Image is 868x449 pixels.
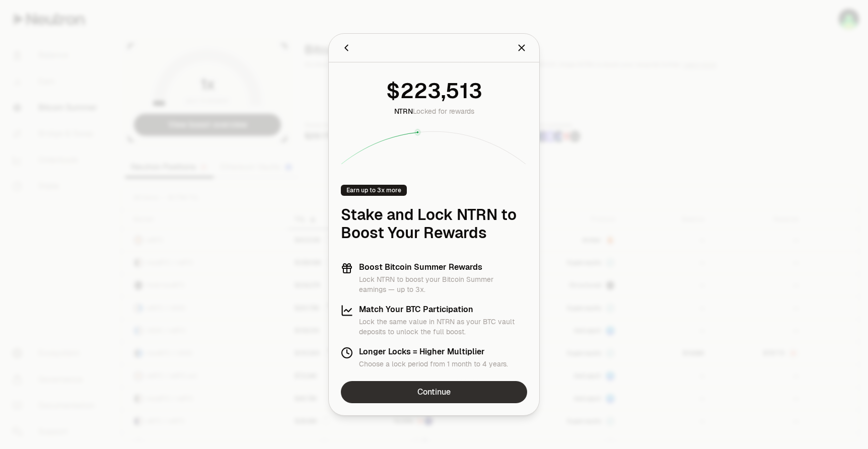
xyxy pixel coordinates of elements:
div: Locked for rewards [394,106,474,116]
a: Continue [341,381,527,403]
button: Close [516,41,527,55]
p: Lock NTRN to boost your Bitcoin Summer earnings — up to 3x. [359,274,527,294]
button: Back [341,41,352,55]
h3: Longer Locks = Higher Multiplier [359,347,508,357]
p: Lock the same value in NTRN as your BTC vault deposits to unlock the full boost. [359,317,527,337]
div: Earn up to 3x more [341,185,407,196]
h1: Stake and Lock NTRN to Boost Your Rewards [341,206,527,242]
h3: Match Your BTC Participation [359,305,527,315]
p: Choose a lock period from 1 month to 4 years. [359,359,508,369]
h3: Boost Bitcoin Summer Rewards [359,262,527,272]
span: NTRN [394,107,413,116]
